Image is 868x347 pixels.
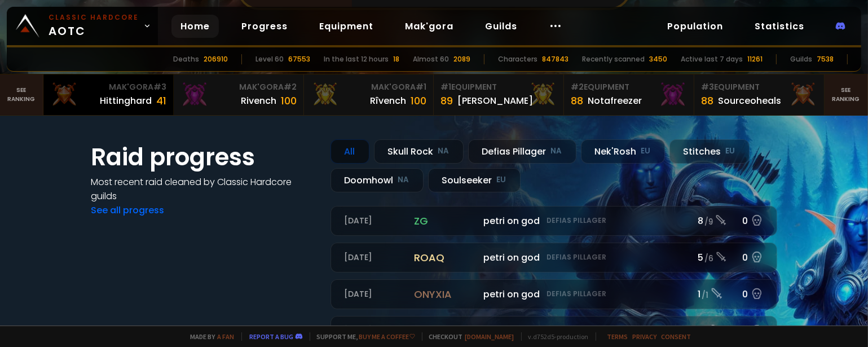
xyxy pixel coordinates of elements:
[281,93,297,108] div: 100
[331,316,777,346] a: [DATE]onyxiaDont Be WeirdDefias Pillager1 /10
[701,81,714,93] span: # 3
[564,74,694,115] a: #2Equipment88Notafreezer
[241,94,276,108] div: Rivench
[331,139,369,164] div: All
[701,93,713,108] div: 88
[465,332,514,341] a: [DOMAIN_NAME]
[91,175,317,203] h4: Most recent raid cleaned by Classic Hardcore guilds
[49,12,139,39] span: AOTC
[726,146,735,157] small: EU
[284,81,297,93] span: # 2
[232,15,297,38] a: Progress
[440,81,451,93] span: # 1
[476,15,526,38] a: Guilds
[398,174,409,186] small: NA
[718,94,781,108] div: Sourceoheals
[255,54,284,64] div: Level 60
[457,94,533,108] div: [PERSON_NAME]
[218,332,235,341] a: a fan
[370,94,406,108] div: Rîvench
[331,168,424,192] div: Doomhowl
[440,93,453,108] div: 89
[310,332,415,341] span: Support me,
[413,54,449,64] div: Almost 60
[571,93,583,108] div: 88
[434,74,564,115] a: #1Equipment89[PERSON_NAME]
[359,332,415,341] a: Buy me a coffee
[310,15,382,38] a: Equipment
[331,279,777,309] a: [DATE]onyxiapetri on godDefias Pillager1 /10
[790,54,812,64] div: Guilds
[311,81,427,93] div: Mak'Gora
[50,81,166,93] div: Mak'Gora
[324,54,389,64] div: In the last 12 hours
[331,206,777,236] a: [DATE]zgpetri on godDefias Pillager8 /90
[498,54,537,64] div: Characters
[746,15,813,38] a: Statistics
[411,93,426,108] div: 100
[250,332,294,341] a: Report a bug
[171,15,219,38] a: Home
[288,54,310,64] div: 67553
[551,146,562,157] small: NA
[681,54,743,64] div: Active last 7 days
[393,54,399,64] div: 18
[453,54,470,64] div: 2089
[694,74,825,115] a: #3Equipment88Sourceoheals
[396,15,462,38] a: Mak'gora
[416,81,426,93] span: # 1
[607,332,628,341] a: Terms
[331,243,777,273] a: [DATE]roaqpetri on godDefias Pillager5 /60
[440,81,557,93] div: Equipment
[542,54,569,64] div: 847843
[43,74,174,115] a: Mak'Gora#3Hittinghard41
[153,81,166,93] span: # 3
[633,332,657,341] a: Privacy
[91,139,317,175] h1: Raid progress
[91,204,165,217] a: See all progress
[49,12,139,23] small: Classic Hardcore
[156,93,166,108] div: 41
[701,81,817,93] div: Equipment
[428,168,521,192] div: Soulseeker
[825,74,868,115] a: Seeranking
[669,139,750,164] div: Stitches
[662,332,691,341] a: Consent
[7,7,158,45] a: Classic HardcoreAOTC
[571,81,584,93] span: # 2
[184,332,235,341] span: Made by
[180,81,297,93] div: Mak'Gora
[588,94,642,108] div: Notafreezer
[582,54,645,64] div: Recently scanned
[521,332,589,341] span: v. d752d5 - production
[173,54,199,64] div: Deaths
[204,54,228,64] div: 206910
[422,332,514,341] span: Checkout
[438,146,450,157] small: NA
[374,139,464,164] div: Skull Rock
[174,74,304,115] a: Mak'Gora#2Rivench100
[468,139,576,164] div: Defias Pillager
[658,15,732,38] a: Population
[497,174,506,186] small: EU
[571,81,687,93] div: Equipment
[747,54,763,64] div: 11261
[100,94,152,108] div: Hittinghard
[581,139,665,164] div: Nek'Rosh
[641,146,651,157] small: EU
[817,54,834,64] div: 7538
[304,74,434,115] a: Mak'Gora#1Rîvench100
[649,54,667,64] div: 3450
